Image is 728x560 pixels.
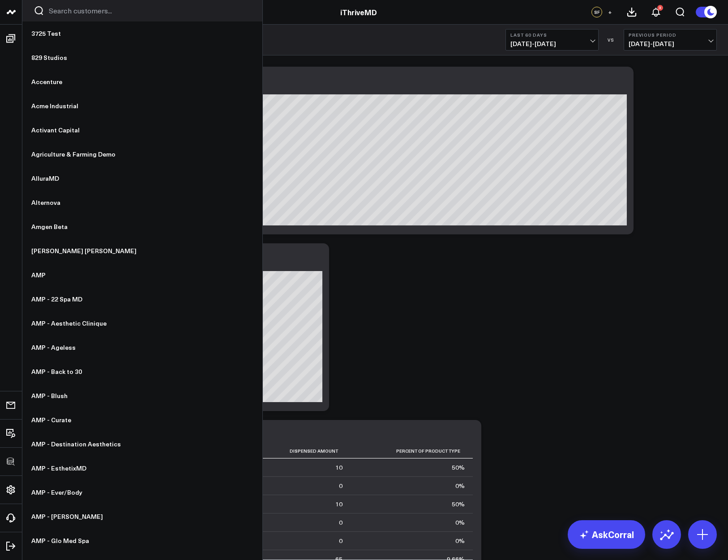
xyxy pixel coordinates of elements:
[22,335,262,360] a: AMP - Ageless
[22,287,262,311] a: AMP - 22 Spa MD
[22,46,262,70] a: 829 Studios
[339,518,343,527] div: 0
[22,384,262,408] a: AMP - Blush
[22,239,262,263] a: [PERSON_NAME] [PERSON_NAME]
[22,94,262,118] a: Acme Industrial
[22,360,262,384] a: AMP - Back to 30
[335,463,343,472] div: 10
[49,6,251,16] input: Search customers input
[22,263,262,287] a: AMP
[22,142,262,166] a: Agriculture & Farming Demo
[335,500,343,509] div: 10
[22,191,262,215] a: Alternova
[22,21,262,46] a: 3725 Test
[22,432,262,456] a: AMP - Destination Aesthetics
[34,5,44,16] button: Search customers button
[22,456,262,480] a: AMP - EsthetixMD
[22,505,262,529] a: AMP - [PERSON_NAME]
[591,7,602,17] div: SF
[22,408,262,432] a: AMP - Curate
[351,444,473,458] th: Percent Of Product Type
[629,32,712,38] b: Previous Period
[624,29,717,51] button: Previous Period[DATE]-[DATE]
[452,463,465,472] div: 50%
[22,70,262,94] a: Accenture
[608,9,612,15] span: +
[340,7,377,17] a: iThriveMD
[253,444,351,458] th: Dispensed Amount
[603,37,619,42] div: VS
[510,32,594,38] b: Last 60 Days
[22,480,262,505] a: AMP - Ever/Body
[22,311,262,335] a: AMP - Aesthetic Clinique
[455,481,465,490] div: 0%
[22,118,262,142] a: Activant Capital
[510,40,594,47] span: [DATE] - [DATE]
[604,7,615,17] button: +
[505,29,599,51] button: Last 60 Days[DATE]-[DATE]
[455,518,465,527] div: 0%
[22,166,262,191] a: AlluraMD
[452,500,465,509] div: 50%
[339,481,343,490] div: 0
[339,536,343,545] div: 0
[657,5,663,11] div: 3
[22,529,262,553] a: AMP - Glo Med Spa
[629,40,712,47] span: [DATE] - [DATE]
[568,520,645,549] a: AskCorral
[22,215,262,239] a: Amgen Beta
[455,536,465,545] div: 0%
